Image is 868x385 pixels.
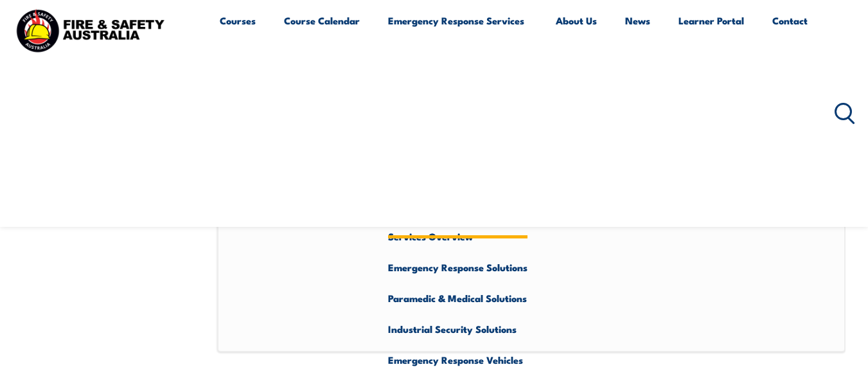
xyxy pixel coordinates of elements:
a: News [625,5,650,221]
a: Services Overview [388,221,527,252]
a: Emergency Response Solutions [388,252,527,283]
a: Emergency Response Services [388,5,527,221]
a: Learner Portal [678,5,744,221]
a: Course Calendar [284,5,360,221]
a: Paramedic & Medical Solutions [388,283,527,314]
a: Courses [220,5,256,221]
a: Contact [772,5,808,221]
a: Industrial Security Solutions [388,314,527,345]
a: Emergency Response Vehicles [388,345,527,375]
a: About Us [556,5,597,221]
